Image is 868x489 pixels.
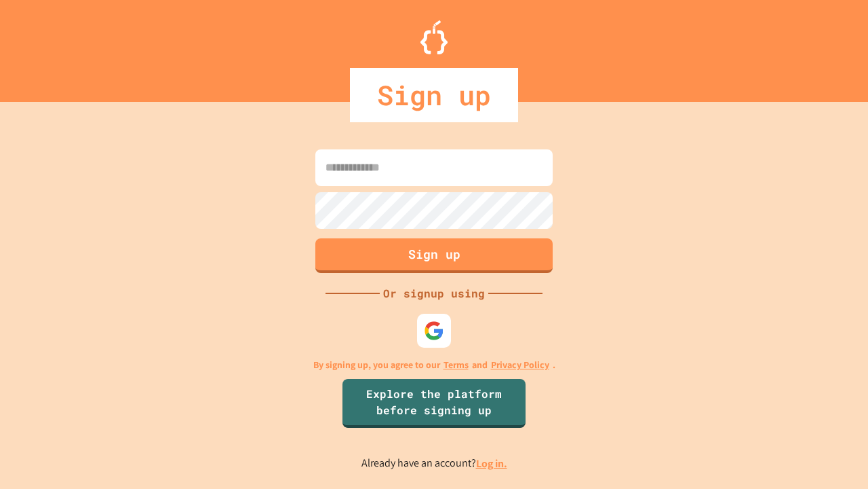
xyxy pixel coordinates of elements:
[476,456,507,471] a: Log in.
[315,238,553,273] button: Sign up
[380,285,488,302] div: Or signup using
[361,455,507,472] p: Already have an account?
[424,321,444,341] img: google-icon.svg
[313,358,555,372] p: By signing up, you agree to our and .
[342,379,526,428] a: Explore the platform before signing up
[491,358,549,372] a: Privacy Policy
[350,68,518,122] div: Sign up
[420,20,448,54] img: Logo.svg
[443,358,469,372] a: Terms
